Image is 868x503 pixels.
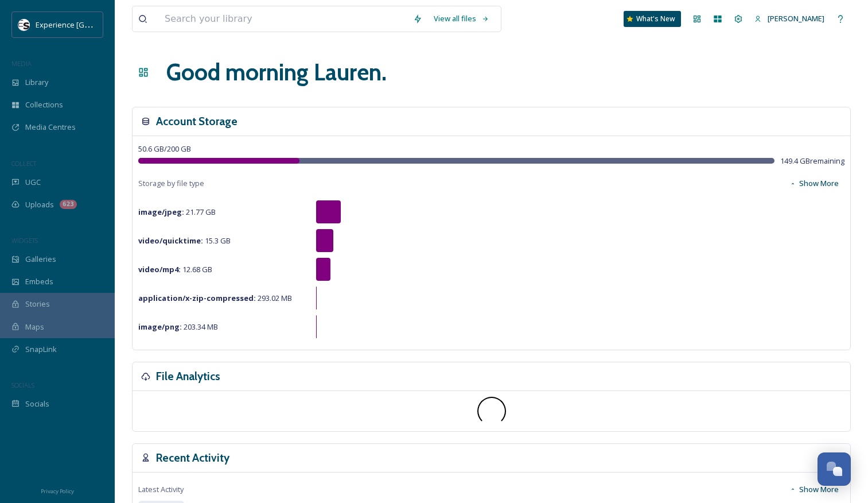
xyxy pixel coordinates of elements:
[749,7,830,30] a: [PERSON_NAME]
[156,368,220,385] h3: File Analytics
[25,254,56,265] span: Galleries
[25,276,53,287] span: Embeds
[138,207,184,217] strong: image/jpeg :
[624,11,681,27] a: What's New
[166,55,387,90] h1: Good morning Lauren .
[784,172,844,195] button: Show More
[11,381,34,389] span: SOCIALS
[428,7,495,30] a: View all files
[25,322,44,332] span: Maps
[138,207,216,217] span: 21.77 GB
[138,322,218,332] span: 203.34 MB
[138,235,203,246] strong: video/quicktime :
[818,452,851,486] button: Open Chat
[138,178,204,189] span: Storage by file type
[36,19,149,30] span: Experience [GEOGRAPHIC_DATA]
[11,159,36,168] span: COLLECT
[18,19,30,30] img: WSCC%20ES%20Socials%20Icon%20-%20Secondary%20-%20Black.jpg
[159,6,407,32] input: Search your library
[780,156,844,167] span: 149.4 GB remaining
[41,487,74,495] span: Privacy Policy
[156,113,238,130] h3: Account Storage
[25,344,57,355] span: SnapLink
[25,99,63,110] span: Collections
[41,483,74,497] a: Privacy Policy
[11,59,32,68] span: MEDIA
[25,177,41,188] span: UGC
[138,144,191,154] span: 50.6 GB / 200 GB
[138,293,292,303] span: 293.02 MB
[25,199,54,210] span: Uploads
[138,264,181,274] strong: video/mp4 :
[25,122,76,133] span: Media Centres
[138,322,182,332] strong: image/png :
[138,293,256,303] strong: application/x-zip-compressed :
[768,13,824,24] span: [PERSON_NAME]
[138,235,231,246] span: 15.3 GB
[138,484,184,495] span: Latest Activity
[60,200,77,209] div: 623
[25,299,50,309] span: Stories
[156,450,229,466] h3: Recent Activity
[25,398,49,409] span: Socials
[784,478,844,501] button: Show More
[25,77,48,88] span: Library
[11,236,38,245] span: WIDGETS
[138,264,212,274] span: 12.68 GB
